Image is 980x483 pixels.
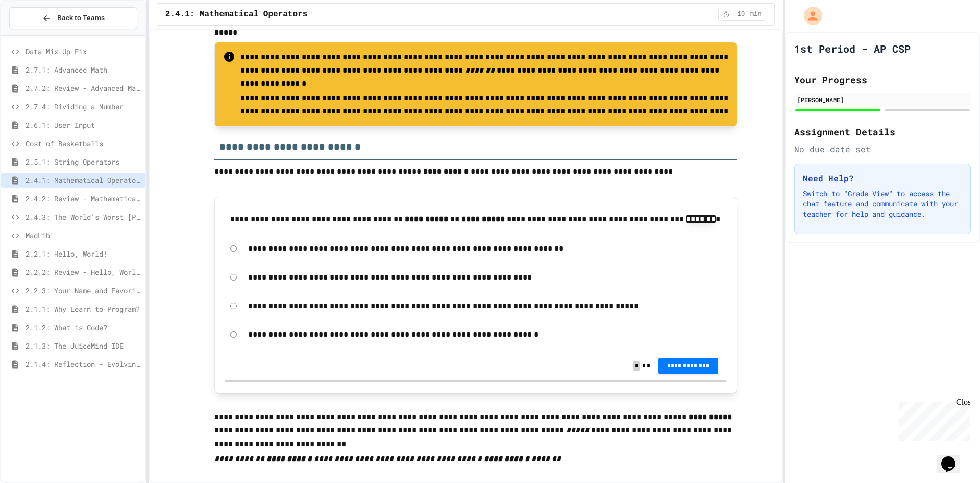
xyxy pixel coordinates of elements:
[26,304,141,314] span: 2.1.1: Why Learn to Program?
[26,230,141,241] span: MadLib
[26,359,141,370] span: 2.1.4: Reflection - Evolving Technology
[750,10,762,18] span: min
[26,138,141,149] span: Cost of Basketballs
[794,143,971,155] div: No due date set
[794,125,971,139] h2: Assignment Details
[26,193,141,204] span: 2.4.2: Review - Mathematical Operators
[803,172,962,185] h3: Need Help?
[57,13,105,24] span: Back to Teams
[4,4,70,65] div: Chat with us now!Close
[26,267,141,278] span: 2.2.2: Review - Hello, World!
[26,156,141,167] span: 2.5.1: String Operators
[803,189,962,219] p: Switch to "Grade View" to access the chat feature and communicate with your teacher for help and ...
[9,7,137,29] button: Back to Teams
[794,41,911,56] h1: 1st Period - AP CSP
[26,83,141,94] span: 2.7.2: Review - Advanced Math
[793,4,825,28] div: My Account
[26,120,141,130] span: 2.6.1: User Input
[937,442,970,473] iframe: chat widget
[26,212,141,222] span: 2.4.3: The World's Worst [PERSON_NAME] Market
[794,73,971,87] h2: Your Progress
[797,95,968,104] div: [PERSON_NAME]
[26,285,141,296] span: 2.2.3: Your Name and Favorite Movie
[26,175,141,186] span: 2.4.1: Mathematical Operators
[26,322,141,333] span: 2.1.2: What is Code?
[165,8,307,20] span: 2.4.1: Mathematical Operators
[26,64,141,75] span: 2.7.1: Advanced Math
[26,248,141,259] span: 2.2.1: Hello, World!
[26,340,141,351] span: 2.1.3: The JuiceMind IDE
[26,46,141,57] span: Data Mix-Up Fix
[733,10,749,18] span: 10
[895,398,970,441] iframe: chat widget
[26,101,141,112] span: 2.7.4: Dividing a Number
